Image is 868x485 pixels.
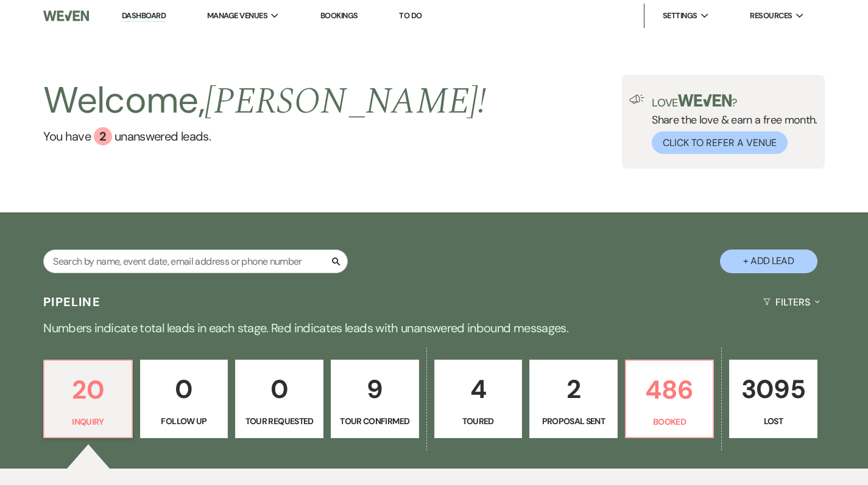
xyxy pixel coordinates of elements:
img: Weven Logo [43,3,89,29]
p: Inquiry [52,415,124,428]
a: 486Booked [625,360,715,439]
a: 20Inquiry [43,360,133,439]
p: Love ? [652,94,817,108]
span: Manage Venues [207,10,267,22]
p: 4 [442,369,515,410]
p: Follow Up [148,414,221,428]
p: Tour Requested [243,414,316,428]
a: 0Follow Up [140,360,228,439]
h2: Welcome, [43,75,486,127]
p: 0 [243,369,316,410]
a: 0Tour Requested [235,360,323,439]
a: 2Proposal Sent [529,360,618,439]
div: 2 [94,127,112,145]
p: Tour Confirmed [339,414,411,428]
span: [PERSON_NAME] ! [205,74,486,130]
button: Filters [758,286,825,318]
p: Toured [442,414,515,428]
a: 4Toured [434,360,523,439]
button: Click to Refer a Venue [652,131,788,154]
p: 9 [339,369,411,410]
span: Resources [750,10,792,22]
p: Lost [737,414,810,428]
input: Search by name, event date, email address or phone number [43,249,348,273]
a: 3095Lost [729,360,817,439]
button: + Add Lead [720,249,817,273]
img: weven-logo-green.svg [678,94,732,106]
p: 20 [52,369,124,410]
p: 0 [148,369,221,410]
div: Share the love & earn a free month. [644,94,817,154]
img: loud-speaker-illustration.svg [629,94,644,104]
a: You have 2 unanswered leads. [43,127,486,145]
p: 486 [633,369,706,410]
p: Proposal Sent [537,414,610,428]
h3: Pipeline [43,293,101,310]
a: To Do [399,10,422,21]
a: Dashboard [122,10,166,22]
p: 2 [537,369,610,410]
a: Bookings [320,10,358,21]
p: Booked [633,415,706,428]
p: 3095 [737,369,810,410]
span: Settings [663,10,697,22]
a: 9Tour Confirmed [331,360,419,439]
